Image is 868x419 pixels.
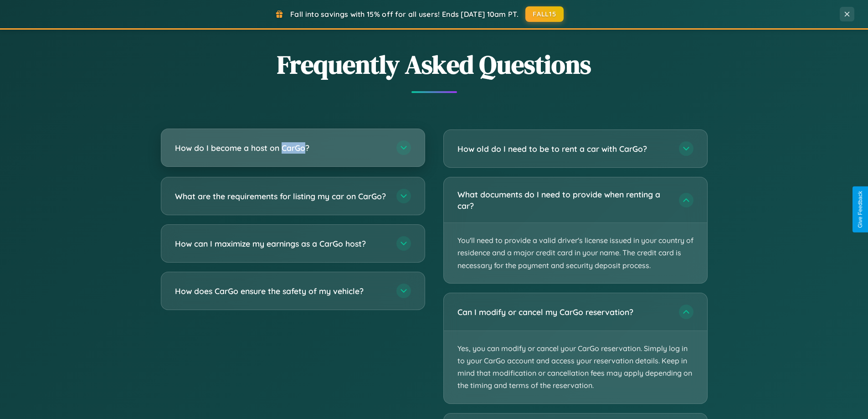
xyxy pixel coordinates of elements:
h3: How can I maximize my earnings as a CarGo host? [175,238,387,249]
p: Yes, you can modify or cancel your CarGo reservation. Simply log in to your CarGo account and acc... [444,331,707,403]
h3: How do I become a host on CarGo? [175,142,387,154]
button: FALL15 [525,6,564,22]
h3: How old do I need to be to rent a car with CarGo? [457,143,670,155]
p: You'll need to provide a valid driver's license issued in your country of residence and a major c... [444,223,707,283]
span: Fall into savings with 15% off for all users! Ends [DATE] 10am PT. [290,10,519,19]
h3: Can I modify or cancel my CarGo reservation? [457,306,670,318]
h3: What are the requirements for listing my car on CarGo? [175,191,387,202]
h3: How does CarGo ensure the safety of my vehicle? [175,285,387,297]
div: Give Feedback [857,191,863,228]
h3: What documents do I need to provide when renting a car? [457,189,670,211]
h2: Frequently Asked Questions [161,47,708,82]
